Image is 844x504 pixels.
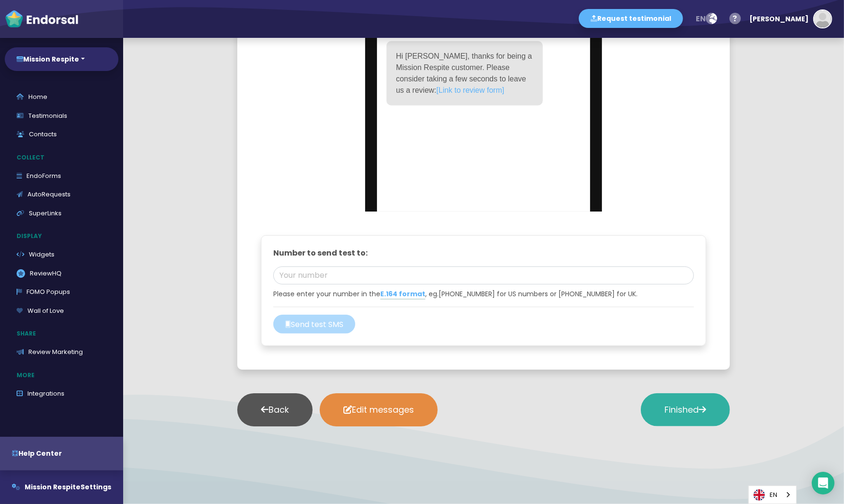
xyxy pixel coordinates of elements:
[745,5,832,33] button: [PERSON_NAME]
[749,486,796,504] a: EN
[579,9,683,28] button: Request testimonial
[748,486,797,504] aside: Language selected: English
[273,315,355,334] button: Send test SMS
[5,343,118,362] a: Review Marketing
[748,486,797,504] div: Language
[812,472,835,495] div: Open Intercom Messenger
[641,393,730,426] button: Finished
[273,289,694,299] p: Please enter your number in the , eg.[PHONE_NUMBER] for US numbers or [PHONE_NUMBER] for UK.
[5,167,118,186] a: EndoForms
[5,204,118,223] a: SuperLinks
[5,149,123,167] p: Collect
[320,393,438,426] button: Edit messages
[5,366,123,384] p: More
[273,266,694,284] input: Your number
[5,185,118,204] a: AutoRequests
[5,47,118,71] button: Mission Respite
[436,86,504,94] span: [Link to review form]
[380,289,425,300] a: E.164 format
[5,106,118,125] a: Testimonials
[237,393,313,426] button: Back
[5,9,79,28] img: endorsal-logo-white@2x.png
[5,325,123,343] p: Share
[5,384,118,403] a: Integrations
[5,283,118,301] a: FOMO Popups
[749,5,808,33] div: [PERSON_NAME]
[696,13,706,24] span: en
[5,125,118,144] a: Contacts
[5,245,118,264] a: Widgets
[664,404,706,416] span: Finished
[814,10,831,27] img: default-avatar.jpg
[5,264,118,283] a: ReviewHQ
[690,9,723,28] button: en
[396,52,534,94] span: Hi [PERSON_NAME], thanks for being a Mission Respite customer. Please consider taking a few secon...
[5,227,123,245] p: Display
[5,88,118,106] a: Home
[5,301,118,320] a: Wall of Love
[25,482,81,492] span: Mission Respite
[273,248,694,259] p: Number to send test to:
